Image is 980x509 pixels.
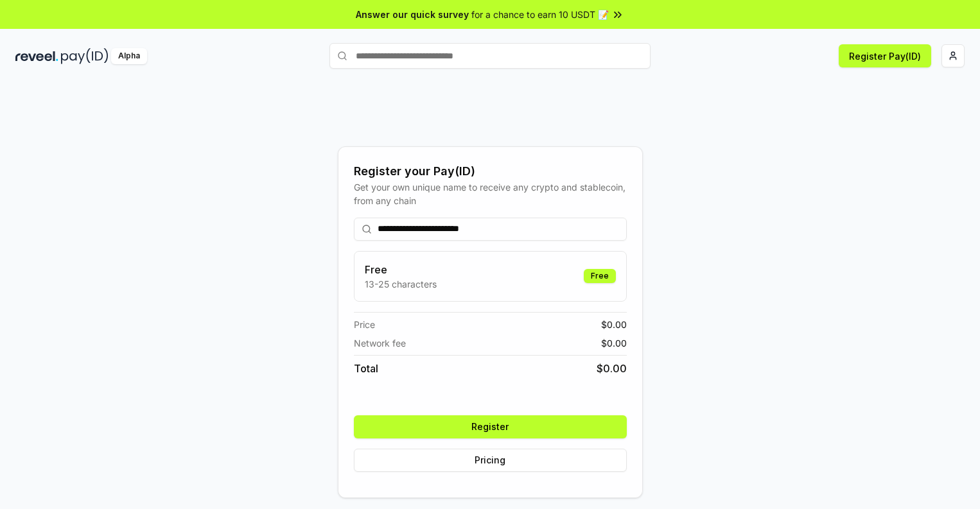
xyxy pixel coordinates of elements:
[365,277,437,291] p: 13-25 characters
[601,318,627,331] span: $ 0.00
[111,48,147,64] div: Alpha
[354,180,627,207] div: Get your own unique name to receive any crypto and stablecoin, from any chain
[597,361,627,376] span: $ 0.00
[365,262,437,277] h3: Free
[61,48,109,64] img: pay_id
[354,318,375,331] span: Price
[354,415,627,438] button: Register
[354,336,406,350] span: Network fee
[601,336,627,350] span: $ 0.00
[354,361,378,376] span: Total
[15,48,58,64] img: reveel_dark
[839,44,931,67] button: Register Pay(ID)
[584,269,616,283] div: Free
[471,8,609,21] span: for a chance to earn 10 USDT 📝
[356,8,469,21] span: Answer our quick survey
[354,162,627,180] div: Register your Pay(ID)
[354,449,627,472] button: Pricing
